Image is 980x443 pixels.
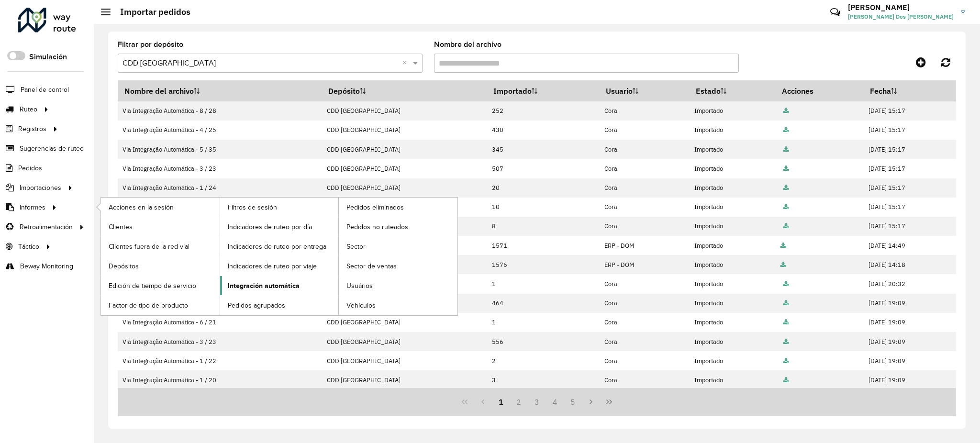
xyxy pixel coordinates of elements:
[783,107,789,115] a: Archivo completo
[322,121,487,140] td: CDD [GEOGRAPHIC_DATA]
[863,178,956,198] td: [DATE] 15:17
[339,237,457,256] a: Sector
[220,296,339,315] a: Pedidos agrupados
[689,101,775,121] td: Importado
[18,124,46,134] span: Registros
[346,222,408,232] span: Pedidos no ruteados
[582,393,600,411] button: Next Page
[863,332,956,351] td: [DATE] 19:09
[228,261,317,271] span: Indicadores de ruteo por viaje
[109,242,189,252] span: Clientes fuera de la red vial
[220,276,339,295] a: Integración automática
[322,178,487,198] td: CDD [GEOGRAPHIC_DATA]
[863,236,956,255] td: [DATE] 14:49
[487,159,599,178] td: 507
[20,222,73,232] span: Retroalimentación
[346,261,397,271] span: Sector de ventas
[487,101,599,121] td: 252
[863,313,956,332] td: [DATE] 19:09
[825,2,846,22] a: Contacto rápido
[109,202,174,212] span: Acciones en la sesión
[689,217,775,236] td: Importado
[599,351,689,370] td: Cora
[599,236,689,255] td: ERP - DOM
[228,242,326,252] span: Indicadores de ruteo por entrega
[863,101,956,121] td: [DATE] 15:17
[118,159,322,178] td: Via Integração Automática - 3 / 23
[599,140,689,159] td: Cora
[546,393,564,411] button: 4
[783,299,789,307] a: Archivo completo
[109,261,139,271] span: Depósitos
[863,255,956,274] td: [DATE] 14:18
[402,57,411,69] span: Clear all
[322,313,487,332] td: CDD [GEOGRAPHIC_DATA]
[528,393,546,411] button: 3
[101,296,220,315] a: Factor de tipo de producto
[322,370,487,389] td: CDD [GEOGRAPHIC_DATA]
[783,222,789,230] a: Archivo completo
[775,81,863,101] th: Acciones
[118,81,322,101] th: Nombre del archivo
[118,370,322,389] td: Via Integração Automática - 1 / 20
[109,222,133,232] span: Clientes
[118,332,322,351] td: Via Integração Automática - 3 / 23
[487,370,599,389] td: 3
[487,121,599,140] td: 430
[228,202,277,212] span: Filtros de sesión
[487,140,599,159] td: 345
[118,140,322,159] td: Via Integração Automática - 5 / 35
[600,393,618,411] button: Last Page
[492,393,510,411] button: 1
[599,81,689,101] th: Usuario
[487,351,599,370] td: 2
[118,121,322,140] td: Via Integração Automática - 4 / 25
[564,393,582,411] button: 5
[848,12,954,21] span: [PERSON_NAME] Dos [PERSON_NAME]
[228,281,300,291] span: Integración automática
[599,159,689,178] td: Cora
[111,7,190,17] h2: Importar pedidos
[863,274,956,293] td: [DATE] 20:32
[487,198,599,217] td: 10
[487,217,599,236] td: 8
[689,121,775,140] td: Importado
[863,198,956,217] td: [DATE] 15:17
[322,81,487,101] th: Depósito
[20,144,84,154] span: Sugerencias de ruteo
[863,294,956,313] td: [DATE] 19:09
[599,198,689,217] td: Cora
[783,318,789,326] a: Archivo completo
[228,300,285,310] span: Pedidos agrupados
[18,242,39,252] span: Táctico
[780,242,786,250] a: Archivo completo
[689,255,775,274] td: Importado
[599,313,689,332] td: Cora
[783,203,789,211] a: Archivo completo
[716,3,816,11] div: Contáctenos
[20,183,61,193] span: Importaciones
[220,198,339,217] a: Filtros de sesión
[346,202,404,212] span: Pedidos eliminados
[689,332,775,351] td: Importado
[487,294,599,313] td: 464
[101,217,220,236] a: Clientes
[783,184,789,192] a: Archivo completo
[863,121,956,140] td: [DATE] 15:17
[599,370,689,389] td: Cora
[322,140,487,159] td: CDD [GEOGRAPHIC_DATA]
[220,217,339,236] a: Indicadores de ruteo por día
[346,281,373,291] span: Usuários
[863,81,956,101] th: Fecha
[689,198,775,217] td: Importado
[487,255,599,274] td: 1576
[863,217,956,236] td: [DATE] 15:17
[599,274,689,293] td: Cora
[689,178,775,198] td: Importado
[863,351,956,370] td: [DATE] 19:09
[346,242,366,252] span: Sector
[689,140,775,159] td: Importado
[487,332,599,351] td: 556
[118,101,322,121] td: Via Integração Automática - 8 / 28
[29,51,67,63] label: Simulación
